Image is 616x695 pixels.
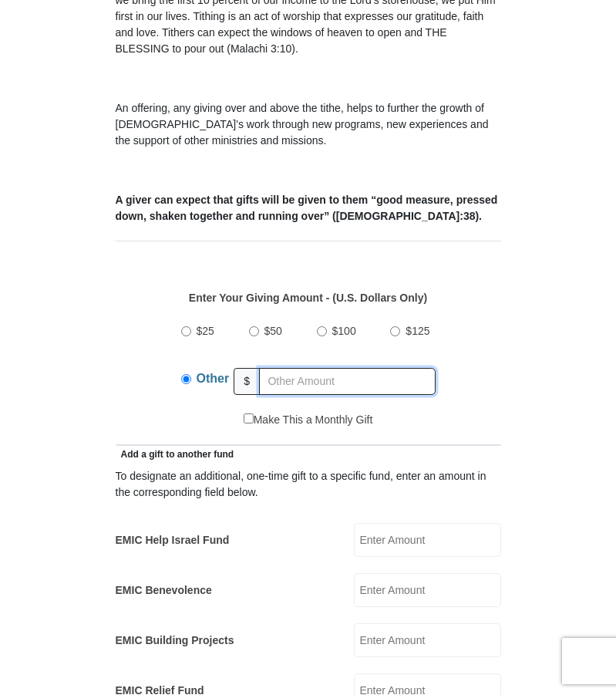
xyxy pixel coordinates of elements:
input: Enter Amount [354,523,501,557]
label: EMIC Building Projects [116,633,234,649]
label: Make This a Monthly Gift [244,412,373,428]
span: Other [197,372,230,385]
strong: Enter Your Giving Amount - (U.S. Dollars Only) [189,292,427,304]
span: $ [234,368,260,395]
input: Enter Amount [354,573,501,607]
label: EMIC Help Israel Fund [116,532,230,548]
input: Make This a Monthly Gift [244,413,254,423]
b: A giver can expect that gifts will be given to them “good measure, pressed down, shaken together ... [116,194,498,222]
div: To designate an additional, one-time gift to a specific fund, enter an amount in the correspondin... [116,468,501,501]
label: EMIC Benevolence [116,582,212,599]
span: $25 [197,325,214,337]
span: $100 [332,325,356,337]
span: $50 [264,325,282,337]
p: An offering, any giving over and above the tithe, helps to further the growth of [DEMOGRAPHIC_DAT... [116,100,501,149]
input: Other Amount [259,368,436,395]
input: Enter Amount [354,623,501,657]
span: $125 [406,325,429,337]
span: Add a gift to another fund [116,449,234,460]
